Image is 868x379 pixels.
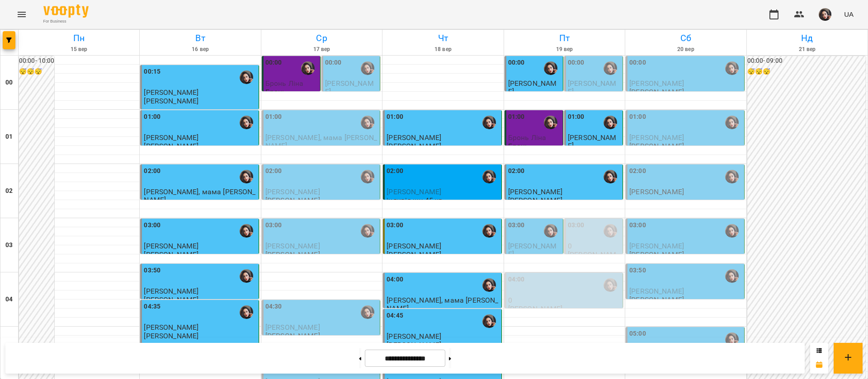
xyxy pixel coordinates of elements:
[387,296,498,312] span: [PERSON_NAME], мама [PERSON_NAME]
[361,305,374,319] img: Гусак Олена Армаїсівна \МА укр .рос\ШЧ укр .рос\\ https://us06web.zoom.us/j/83079612343
[568,133,617,150] span: [PERSON_NAME]
[482,314,496,328] img: Гусак Олена Армаїсівна \МА укр .рос\ШЧ укр .рос\\ https://us06web.zoom.us/j/83079612343
[144,251,198,258] p: [PERSON_NAME]
[361,116,374,129] img: Гусак Олена Армаїсівна \МА укр .рос\ШЧ укр .рос\\ https://us06web.zoom.us/j/83079612343
[144,133,198,142] span: [PERSON_NAME]
[508,142,529,150] p: Бронь
[43,19,89,24] span: For Business
[604,170,617,183] img: Гусак Олена Армаїсівна \МА укр .рос\ШЧ укр .рос\\ https://us06web.zoom.us/j/83079612343
[604,278,617,292] img: Гусак Олена Армаїсівна \МА укр .рос\ШЧ укр .рос\\ https://us06web.zoom.us/j/83079612343
[629,133,684,142] span: [PERSON_NAME]
[240,269,253,283] img: Гусак Олена Армаїсівна \МА укр .рос\ШЧ укр .рос\\ https://us06web.zoom.us/j/83079612343
[144,88,198,97] span: [PERSON_NAME]
[144,220,160,230] label: 03:00
[747,56,866,66] h6: 00:00 - 09:00
[265,220,282,230] label: 03:00
[629,251,684,258] p: [PERSON_NAME]
[265,242,320,250] span: [PERSON_NAME]
[265,166,282,176] label: 02:00
[627,45,745,54] h6: 20 вер
[387,166,403,176] label: 02:00
[508,305,563,313] p: [PERSON_NAME]
[387,112,403,122] label: 01:00
[604,61,617,75] div: Гусак Олена Армаїсівна \МА укр .рос\ШЧ укр .рос\\ https://us06web.zoom.us/j/83079612343
[725,116,739,129] div: Гусак Олена Армаїсівна \МА укр .рос\ШЧ укр .рос\\ https://us06web.zoom.us/j/83079612343
[144,97,198,105] p: [PERSON_NAME]
[240,116,253,129] div: Гусак Олена Армаїсівна \МА укр .рос\ШЧ укр .рос\\ https://us06web.zoom.us/j/83079612343
[325,79,374,95] span: [PERSON_NAME]
[5,78,13,88] h6: 00
[265,302,282,312] label: 04:30
[265,133,377,150] span: [PERSON_NAME], мама [PERSON_NAME]
[482,278,496,292] img: Гусак Олена Армаїсівна \МА укр .рос\ШЧ укр .рос\\ https://us06web.zoom.us/j/83079612343
[5,132,13,142] h6: 01
[387,220,403,230] label: 03:00
[141,31,259,45] h6: Вт
[568,251,621,267] p: [PERSON_NAME]
[725,224,739,238] div: Гусак Олена Армаїсівна \МА укр .рос\ШЧ укр .рос\\ https://us06web.zoom.us/j/83079612343
[19,67,54,77] h6: 😴😴😴
[144,166,160,176] label: 02:00
[482,116,496,129] img: Гусак Олена Армаїсівна \МА укр .рос\ШЧ укр .рос\\ https://us06web.zoom.us/j/83079612343
[240,224,253,238] img: Гусак Олена Армаїсівна \МА укр .рос\ШЧ укр .рос\\ https://us06web.zoom.us/j/83079612343
[629,287,684,295] span: [PERSON_NAME]
[144,67,160,77] label: 00:15
[482,170,496,183] img: Гусак Олена Армаїсівна \МА укр .рос\ШЧ укр .рос\\ https://us06web.zoom.us/j/83079612343
[384,45,502,54] h6: 18 вер
[508,220,525,230] label: 03:00
[265,323,320,332] span: [PERSON_NAME]
[265,187,320,196] span: [PERSON_NAME]
[361,170,374,183] img: Гусак Олена Армаїсівна \МА укр .рос\ШЧ укр .рос\\ https://us06web.zoom.us/j/83079612343
[508,296,621,304] p: 0
[387,275,403,285] label: 04:00
[505,45,623,54] h6: 19 вер
[748,45,866,54] h6: 21 вер
[508,112,525,122] label: 01:00
[629,220,646,230] label: 03:00
[544,224,557,238] img: Гусак Олена Армаїсівна \МА укр .рос\ШЧ укр .рос\\ https://us06web.zoom.us/j/83079612343
[604,224,617,238] img: Гусак Олена Армаїсівна \МА укр .рос\ШЧ укр .рос\\ https://us06web.zoom.us/j/83079612343
[568,242,621,250] p: 0
[747,67,866,77] h6: 😴😴😴
[627,31,745,45] h6: Сб
[508,187,563,196] span: [PERSON_NAME]
[544,116,557,129] div: Гусак Олена Армаїсівна \МА укр .рос\ШЧ укр .рос\\ https://us06web.zoom.us/j/83079612343
[725,170,739,183] img: Гусак Олена Армаїсівна \МА укр .рос\ШЧ укр .рос\\ https://us06web.zoom.us/j/83079612343
[629,142,684,150] p: [PERSON_NAME]
[361,61,374,75] img: Гусак Олена Армаїсівна \МА укр .рос\ШЧ укр .рос\\ https://us06web.zoom.us/j/83079612343
[840,6,857,23] button: UA
[508,166,525,176] label: 02:00
[240,70,253,84] img: Гусак Олена Армаїсівна \МА укр .рос\ШЧ укр .рос\\ https://us06web.zoom.us/j/83079612343
[508,197,563,204] p: [PERSON_NAME]
[725,61,739,75] div: Гусак Олена Армаїсівна \МА укр .рос\ШЧ укр .рос\\ https://us06web.zoom.us/j/83079612343
[844,9,854,19] span: UA
[144,266,160,276] label: 03:50
[568,58,585,68] label: 00:00
[384,31,502,45] h6: Чт
[629,188,684,196] p: [PERSON_NAME]
[5,295,13,304] h6: 04
[629,58,646,68] label: 00:00
[387,133,441,142] span: [PERSON_NAME]
[263,31,381,45] h6: Ср
[144,296,198,304] p: [PERSON_NAME]
[725,332,739,346] img: Гусак Олена Армаїсівна \МА укр .рос\ШЧ укр .рос\\ https://us06web.zoom.us/j/83079612343
[141,45,259,54] h6: 16 вер
[265,112,282,122] label: 01:00
[629,242,684,250] span: [PERSON_NAME]
[144,187,255,204] span: [PERSON_NAME], мама [PERSON_NAME]
[263,45,381,54] h6: 17 вер
[265,79,303,88] span: Бронь Ліна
